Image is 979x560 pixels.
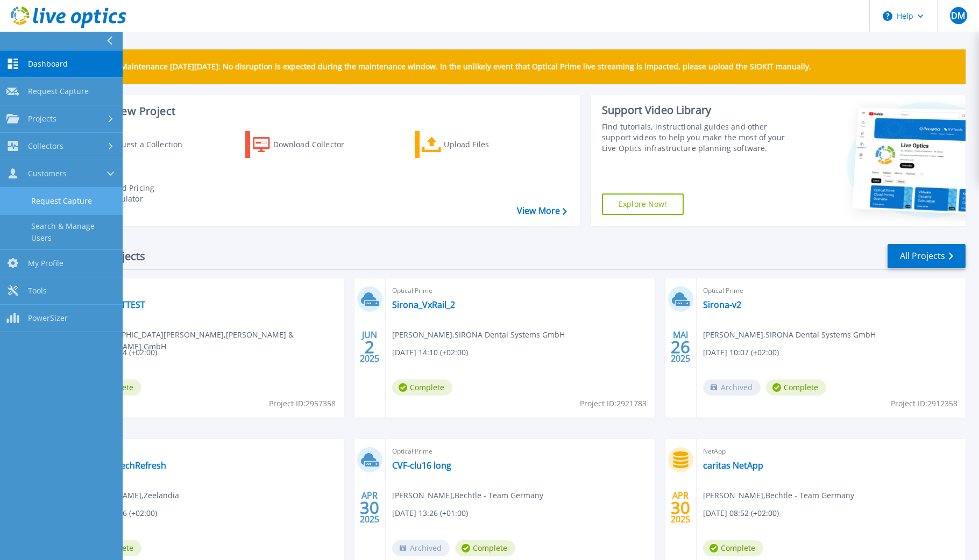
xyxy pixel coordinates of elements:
[951,11,965,20] span: DM
[703,460,763,471] a: caritas NetApp
[703,347,779,358] span: [DATE] 10:07 (+02:00)
[392,379,452,396] span: Complete
[359,327,380,367] div: JUN 2025
[703,329,876,341] span: [PERSON_NAME] , SIRONA Dental Systems GmbH
[703,379,761,396] span: Archived
[392,299,455,310] a: Sirona_VxRail_2
[392,490,543,501] span: [PERSON_NAME] , Bechtle - Team Germany
[671,342,690,351] span: 26
[671,503,690,512] span: 30
[80,62,811,71] p: Scheduled Maintenance [DATE][DATE]: No disruption is expected during the maintenance window. In t...
[269,398,336,410] span: Project ID: 2957358
[365,342,374,351] span: 2
[392,540,450,556] span: Archived
[76,180,196,207] a: Cloud Pricing Calculator
[392,507,468,519] span: [DATE] 13:26 (+01:00)
[273,134,359,155] div: Download Collector
[392,285,648,297] span: Optical Prime
[28,169,67,178] span: Customers
[703,446,959,457] span: NetApp
[359,488,380,527] div: APR 2025
[415,131,535,158] a: Upload Files
[28,59,68,69] span: Dashboard
[670,327,691,367] div: MAI 2025
[703,540,763,556] span: Complete
[455,540,515,556] span: Complete
[703,285,959,297] span: Optical Prime
[602,121,792,154] div: Find tutorials, instructional guides and other support videos to help you make the most of your L...
[81,446,337,457] span: Optical Prime
[602,103,792,117] div: Support Video Library
[602,193,684,215] a: Explore Now!
[392,460,451,471] a: CVF-clu16 long
[703,507,779,519] span: [DATE] 08:52 (+02:00)
[392,329,565,341] span: [PERSON_NAME] , SIRONA Dental Systems GmbH
[105,183,191,204] div: Cloud Pricing Calculator
[392,347,468,358] span: [DATE] 14:10 (+02:00)
[81,285,337,297] span: Optical Prime
[670,488,691,527] div: APR 2025
[703,490,854,501] span: [PERSON_NAME] , Bechtle - Team Germany
[107,134,193,155] div: Request a Collection
[81,490,179,501] span: [PERSON_NAME] , Zeelandia
[245,131,365,158] a: Download Collector
[76,105,566,117] h3: Start a New Project
[444,134,530,155] div: Upload Files
[580,398,647,410] span: Project ID: 2921783
[28,259,63,268] span: My Profile
[81,460,166,471] a: ZZ-2025-TechRefresh
[517,206,567,216] a: View More
[28,114,56,124] span: Projects
[360,503,379,512] span: 30
[81,329,344,353] span: [DEMOGRAPHIC_DATA][PERSON_NAME] , [PERSON_NAME] & [PERSON_NAME] GmbH
[28,286,47,296] span: Tools
[766,379,826,396] span: Complete
[703,299,741,310] a: Sirona-v2
[891,398,957,410] span: Project ID: 2912358
[888,244,966,268] a: All Projects
[392,446,648,457] span: Optical Prime
[28,87,89,96] span: Request Capture
[76,131,196,158] a: Request a Collection
[28,141,63,151] span: Collectors
[28,313,68,323] span: PowerSizer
